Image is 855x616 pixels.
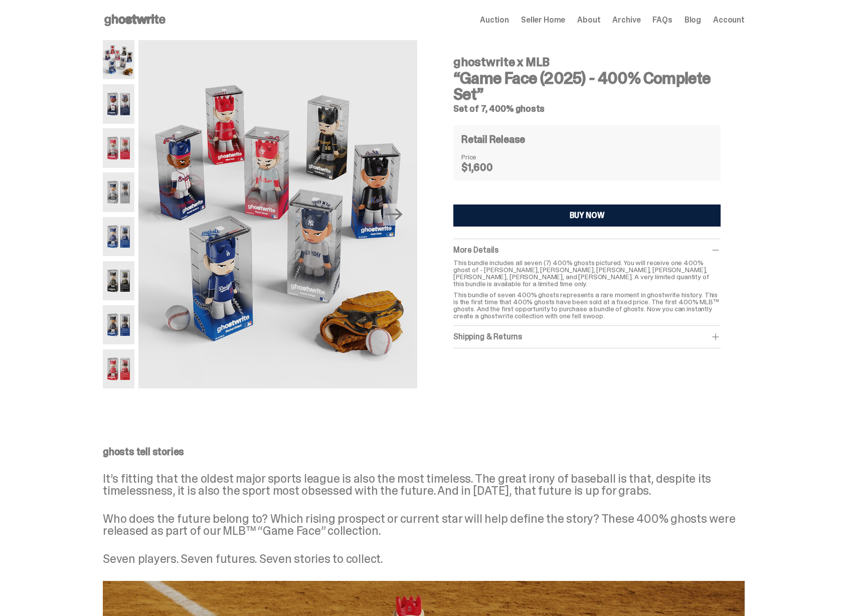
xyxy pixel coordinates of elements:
[103,513,745,537] p: Who does the future belong to? Which rising prospect or current star will help define the story? ...
[480,16,509,24] a: Auction
[461,162,511,172] dd: $1,600
[570,212,605,220] div: BUY NOW
[453,245,498,255] span: More Details
[138,40,417,388] img: 01-ghostwrite-mlb-game-face-complete-set.png
[383,203,405,226] button: Next
[103,172,134,212] img: 04-ghostwrite-mlb-game-face-complete-set-aaron-judge.png
[521,16,565,24] a: Seller Home
[103,261,134,300] img: 06-ghostwrite-mlb-game-face-complete-set-paul-skenes.png
[453,291,721,319] p: This bundle of seven 400% ghosts represents a rare moment in ghostwrite history. This is the firs...
[453,104,721,113] h5: Set of 7, 400% ghosts
[103,349,134,388] img: 08-ghostwrite-mlb-game-face-complete-set-mike-trout.png
[103,217,134,256] img: 05-ghostwrite-mlb-game-face-complete-set-shohei-ohtani.png
[453,70,721,102] h3: “Game Face (2025) - 400% Complete Set”
[103,447,745,457] p: ghosts tell stories
[103,473,745,497] p: It’s fitting that the oldest major sports league is also the most timeless. The great irony of ba...
[453,204,721,227] button: BUY NOW
[453,259,721,287] p: This bundle includes all seven (7) 400% ghosts pictured. You will receive one 400% ghost of - [PE...
[461,134,525,144] h4: Retail Release
[103,40,134,79] img: 01-ghostwrite-mlb-game-face-complete-set.png
[713,16,745,24] a: Account
[612,16,640,24] a: Archive
[453,332,721,342] div: Shipping & Returns
[103,84,134,123] img: 02-ghostwrite-mlb-game-face-complete-set-ronald-acuna-jr.png
[652,16,672,24] a: FAQs
[461,153,511,160] dt: Price
[453,56,721,68] h4: ghostwrite x MLB
[103,553,745,565] p: Seven players. Seven futures. Seven stories to collect.
[577,16,600,24] a: About
[685,16,701,24] a: Blog
[103,305,134,344] img: 07-ghostwrite-mlb-game-face-complete-set-juan-soto.png
[103,128,134,167] img: 03-ghostwrite-mlb-game-face-complete-set-bryce-harper.png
